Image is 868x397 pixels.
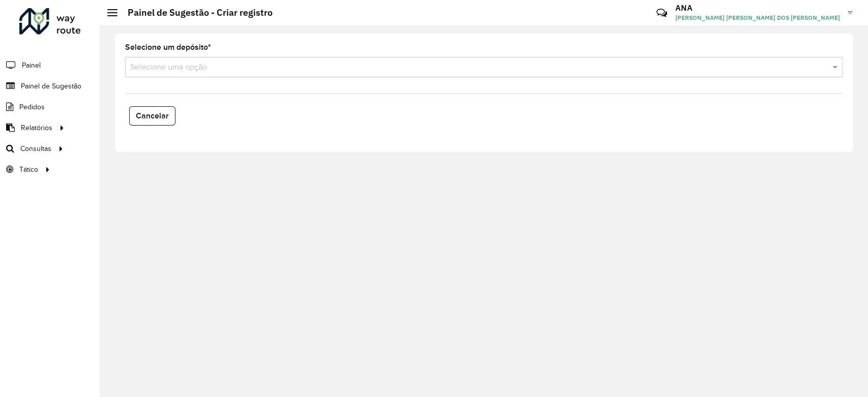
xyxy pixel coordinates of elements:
[19,164,38,175] span: Tático
[19,102,45,112] span: Pedidos
[22,60,41,71] span: Painel
[129,106,175,126] button: Cancelar
[675,13,840,22] span: [PERSON_NAME] [PERSON_NAME] DOS [PERSON_NAME]
[20,143,51,154] span: Consultas
[21,123,52,133] span: Relatórios
[675,3,840,13] h3: ANA
[125,41,211,53] label: Selecione um depósito
[117,7,273,18] h2: Painel de Sugestão - Criar registro
[136,111,169,120] span: Cancelar
[651,2,673,24] a: Contato Rápido
[21,81,81,91] span: Painel de Sugestão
